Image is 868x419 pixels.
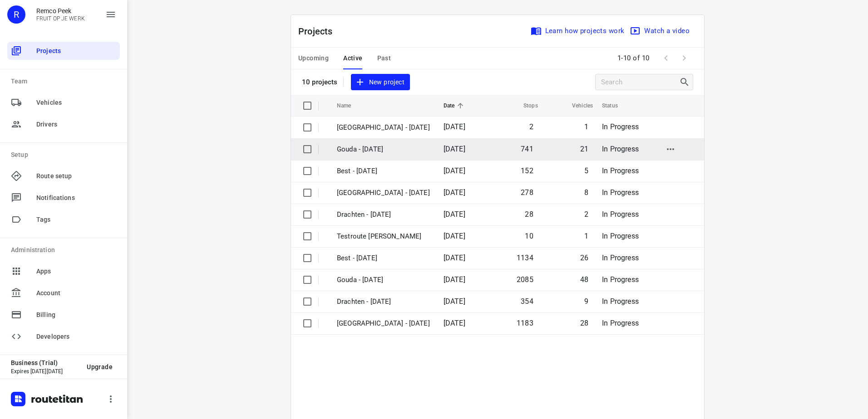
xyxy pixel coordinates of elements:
p: Gouda - [DATE] [337,144,430,155]
span: Account [36,288,116,298]
span: Stops [512,100,538,111]
p: Best - [DATE] [337,166,430,176]
span: [DATE] [444,122,465,131]
span: Route setup [36,171,116,181]
p: Zwolle - Wednesday [337,318,430,329]
div: Account [7,284,120,302]
span: Notifications [36,193,116,203]
span: In Progress [602,297,639,306]
p: [GEOGRAPHIC_DATA] - [DATE] [337,188,430,198]
div: Vehicles [7,93,120,112]
div: Projects [7,42,120,60]
span: Status [602,100,630,111]
span: In Progress [602,253,639,262]
span: Upgrade [87,363,113,370]
span: [DATE] [444,188,465,197]
p: Testroute [PERSON_NAME] [337,231,430,242]
span: [DATE] [444,210,465,219]
span: Apps [36,267,116,276]
span: Previous Page [657,49,675,67]
span: [DATE] [444,319,465,327]
span: 2085 [517,275,533,284]
span: 21 [580,145,588,153]
div: Tags [7,210,120,229]
span: 2 [529,122,533,131]
span: In Progress [602,232,639,240]
button: New project [351,74,410,91]
p: Projects [298,24,340,38]
p: Gouda - [DATE] [337,275,430,285]
span: Tags [36,215,116,224]
span: 1134 [517,253,533,262]
p: Setup [11,150,120,160]
div: Drivers [7,115,120,133]
p: Team [11,77,120,86]
div: Route setup [7,167,120,185]
input: Search projects [601,75,679,89]
p: 10 projects [302,78,338,86]
span: Vehicles [36,98,116,107]
p: FRUIT OP JE WERK [36,15,85,22]
button: Upgrade [79,359,120,375]
span: In Progress [602,275,639,284]
span: In Progress [602,145,639,153]
span: In Progress [602,188,639,197]
span: 8 [584,188,588,197]
div: R [7,5,25,24]
span: Upcoming [298,53,329,64]
span: 278 [521,188,533,197]
span: 5 [584,166,588,175]
div: Billing [7,306,120,324]
p: Expires [DATE][DATE] [11,368,79,375]
div: Notifications [7,189,120,207]
span: Past [377,53,391,64]
span: New project [356,77,404,88]
p: Drachten - [DATE] [337,209,430,220]
span: 1183 [517,319,533,327]
div: Search [679,77,693,88]
span: 152 [521,166,533,175]
span: 2 [584,210,588,219]
span: In Progress [602,319,639,327]
span: Name [337,100,363,111]
span: 354 [521,297,533,306]
span: Projects [36,46,116,56]
span: 48 [580,275,588,284]
span: 1-10 of 10 [614,49,653,68]
span: 9 [584,297,588,306]
p: Business (Trial) [11,359,79,366]
span: In Progress [602,210,639,219]
span: Developers [36,332,116,341]
span: [DATE] [444,145,465,153]
p: Drachten - Wednesday [337,297,430,307]
span: In Progress [602,166,639,175]
span: 28 [525,210,533,219]
p: Remco Peek [36,7,85,15]
span: 1 [584,232,588,240]
div: Developers [7,327,120,346]
div: Apps [7,262,120,280]
span: Next Page [675,49,693,67]
span: 26 [580,253,588,262]
span: [DATE] [444,232,465,240]
span: Date [444,100,467,111]
span: [DATE] [444,253,465,262]
p: Best - [DATE] [337,253,430,263]
span: 741 [521,145,533,153]
span: In Progress [602,122,639,131]
p: Administration [11,245,120,255]
span: [DATE] [444,297,465,306]
span: 10 [525,232,533,240]
span: Vehicles [560,100,593,111]
span: [DATE] [444,166,465,175]
span: 1 [584,122,588,131]
span: Active [343,53,362,64]
span: Drivers [36,120,116,129]
span: 28 [580,319,588,327]
span: Billing [36,310,116,320]
span: [DATE] [444,275,465,284]
p: Antwerpen - Thursday [337,122,430,133]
